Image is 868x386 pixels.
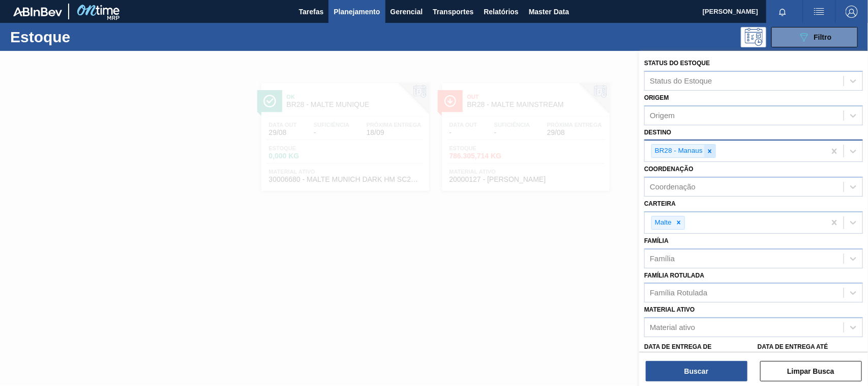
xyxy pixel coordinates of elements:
[644,129,671,136] label: Destino
[644,200,676,207] label: Carteira
[433,6,473,18] span: Transportes
[10,31,159,43] h1: Estoque
[650,289,707,297] div: Família Rotulada
[650,111,675,120] div: Origem
[13,7,62,16] img: TNhmsLtSVTkK8tSr43FrP2fwEKptu5GPRR3wAAAABJRU5ErkJggg==
[758,343,828,350] label: Data de Entrega até
[652,145,704,157] div: BR28 - Manaus
[846,6,858,18] img: Logout
[644,60,710,67] label: Status do Estoque
[644,306,695,313] label: Material ativo
[741,27,766,47] div: Pogramando: nenhum usuário selecionado
[644,237,669,244] label: Família
[650,323,695,332] div: Material ativo
[391,6,423,18] span: Gerencial
[334,6,380,18] span: Planejamento
[766,5,799,19] button: Notificações
[644,272,704,279] label: Família Rotulada
[299,6,324,18] span: Tarefas
[814,33,832,41] span: Filtro
[484,6,518,18] span: Relatórios
[644,166,694,173] label: Coordenação
[813,6,825,18] img: userActions
[650,183,696,191] div: Coordenação
[652,216,673,229] div: Malte
[650,76,712,85] div: Status do Estoque
[644,343,712,350] label: Data de Entrega de
[771,27,858,47] button: Filtro
[529,6,569,18] span: Master Data
[650,254,675,263] div: Família
[644,94,669,101] label: Origem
